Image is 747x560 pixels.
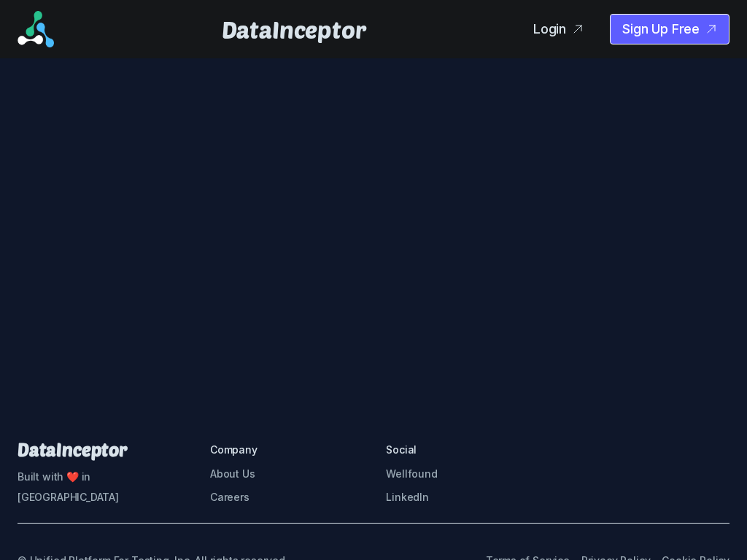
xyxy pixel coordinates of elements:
[222,19,366,40] span: DataInceptor
[210,491,249,503] a: Careers
[522,10,601,49] a: Login
[386,440,553,461] div: Social
[18,467,152,509] div: Built with ❤️ in [GEOGRAPHIC_DATA]
[386,467,437,480] a: Wellfound
[18,440,152,461] div: DataInceptor
[386,491,429,503] a: LinkedIn
[210,467,255,480] a: About Us
[210,440,377,461] div: Company
[610,14,729,45] a: Sign Up Free
[18,11,54,47] img: UPFT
